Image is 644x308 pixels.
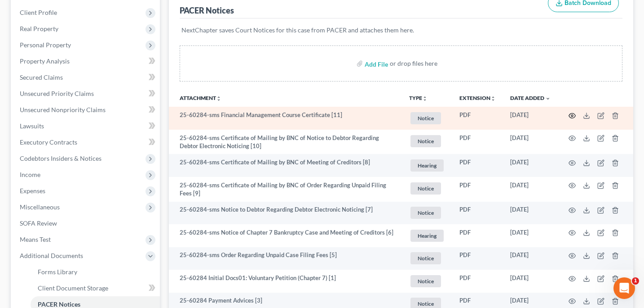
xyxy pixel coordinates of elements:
[452,154,503,177] td: PDF
[38,284,108,292] span: Client Document Storage
[410,182,441,195] span: Notice
[503,107,558,130] td: [DATE]
[409,205,445,220] a: Notice
[13,53,160,69] a: Property Analysis
[169,224,402,247] td: 25-60284-sms Notice of Chapter 7 Bankruptcy Case and Meeting of Creditors [6]
[503,270,558,293] td: [DATE]
[503,202,558,225] td: [DATE]
[169,247,402,270] td: 25-60284-sms Order Regarding Unpaid Case Filing Fees [5]
[410,207,441,219] span: Notice
[490,96,496,101] i: unfold_more
[169,202,402,225] td: 25-60284-sms Notice to Debtor Regarding Debtor Electronic Noticing [7]
[390,59,437,68] div: or drop files here
[169,130,402,154] td: 25-60284-sms Certificate of Mailing by BNC of Notice to Debtor Regarding Debtor Electronic Notici...
[410,230,444,242] span: Hearing
[459,95,496,101] a: Extensionunfold_more
[20,203,60,211] span: Miscellaneous
[452,247,503,270] td: PDF
[503,130,558,154] td: [DATE]
[410,112,441,124] span: Notice
[13,86,160,102] a: Unsecured Priority Claims
[20,171,40,178] span: Income
[613,277,635,299] iframe: Intercom live chat
[409,158,445,173] a: Hearing
[13,102,160,118] a: Unsecured Nonpriority Claims
[410,159,444,172] span: Hearing
[181,26,621,35] p: NextChapter saves Court Notices for this case from PACER and attaches them here.
[20,41,71,49] span: Personal Property
[20,122,44,130] span: Lawsuits
[503,224,558,247] td: [DATE]
[409,111,445,126] a: Notice
[632,277,639,285] span: 1
[20,154,101,162] span: Codebtors Insiders & Notices
[13,118,160,134] a: Lawsuits
[13,215,160,231] a: SOFA Review
[409,134,445,149] a: Notice
[31,264,160,280] a: Forms Library
[410,252,441,264] span: Notice
[452,202,503,225] td: PDF
[20,252,83,259] span: Additional Documents
[169,270,402,293] td: 25-60284 Initial Docs01: Voluntary Petition (Chapter 7) [1]
[409,251,445,266] a: Notice
[452,177,503,202] td: PDF
[38,268,77,276] span: Forms Library
[409,181,445,196] a: Notice
[20,9,57,16] span: Client Profile
[452,107,503,130] td: PDF
[20,187,45,195] span: Expenses
[13,69,160,86] a: Secured Claims
[216,96,221,101] i: unfold_more
[410,275,441,287] span: Notice
[503,154,558,177] td: [DATE]
[169,154,402,177] td: 25-60284-sms Certificate of Mailing by BNC of Meeting of Creditors [8]
[180,5,234,16] div: PACER Notices
[503,177,558,202] td: [DATE]
[38,300,80,308] span: PACER Notices
[452,130,503,154] td: PDF
[545,96,551,101] i: expand_more
[503,247,558,270] td: [DATE]
[20,25,58,32] span: Real Property
[20,236,51,243] span: Means Test
[409,274,445,289] a: Notice
[20,106,106,113] span: Unsecured Nonpriority Claims
[169,177,402,202] td: 25-60284-sms Certificate of Mailing by BNC of Order Regarding Unpaid Filing Fees [9]
[169,107,402,130] td: 25-60284-sms Financial Management Course Certificate [11]
[410,135,441,147] span: Notice
[422,96,428,101] i: unfold_more
[452,270,503,293] td: PDF
[20,219,57,227] span: SOFA Review
[20,57,70,65] span: Property Analysis
[20,73,63,81] span: Secured Claims
[180,95,221,101] a: Attachmentunfold_more
[452,224,503,247] td: PDF
[20,90,94,97] span: Unsecured Priority Claims
[510,95,551,101] a: Date Added expand_more
[409,95,428,101] button: TYPEunfold_more
[13,134,160,150] a: Executory Contracts
[409,228,445,243] a: Hearing
[31,280,160,296] a: Client Document Storage
[20,138,77,146] span: Executory Contracts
